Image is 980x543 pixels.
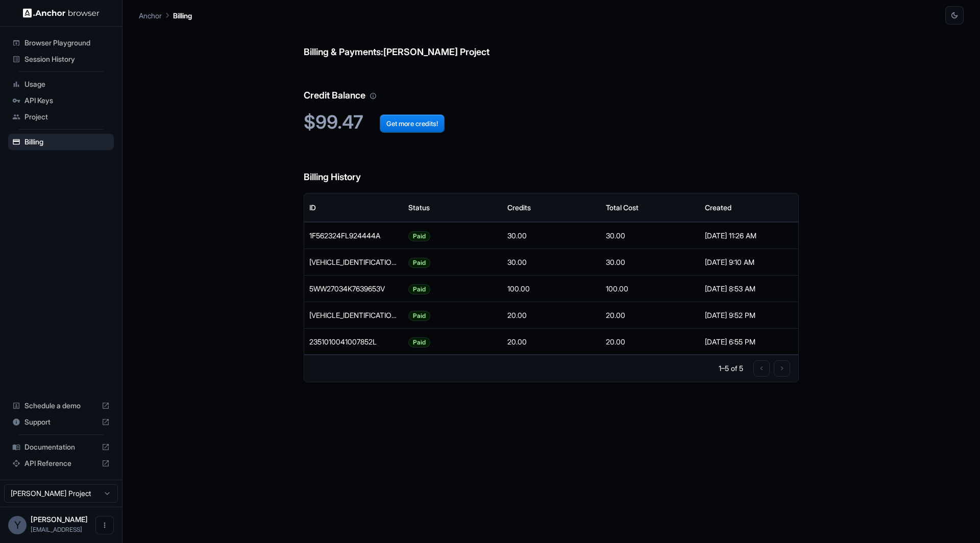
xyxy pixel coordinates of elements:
div: API Reference [8,455,114,472]
div: 20.00 [502,328,601,355]
span: Project [24,112,110,122]
span: Paid [409,276,430,302]
p: Billing [173,10,192,21]
span: Billing [24,137,110,147]
div: Browser Playground [8,35,114,51]
div: [DATE] 9:52 PM [705,302,794,328]
div: Credits [507,203,531,212]
div: Billing [8,134,114,150]
span: API Keys [24,95,110,106]
div: Schedule a demo [8,398,114,414]
div: 9HY07704P66746353 [304,302,403,328]
div: 0MC85019KK6405533 [304,249,403,275]
div: ID [309,203,316,212]
span: Paid [409,250,430,276]
div: [DATE] 6:55 PM [705,329,794,355]
div: 2351010041007852L [304,328,403,355]
svg: Your credit balance will be consumed as you use the API. Visit the usage page to view a breakdown... [370,92,377,100]
div: Created [705,203,731,212]
div: Session History [8,51,114,67]
div: Total Cost [606,203,639,212]
h6: Billing & Payments: [PERSON_NAME] Project [304,24,799,60]
div: 100.00 [601,275,700,302]
div: Usage [8,76,114,92]
div: 30.00 [601,249,700,275]
div: 1F562324FL924444A [304,222,403,249]
div: 30.00 [502,222,601,249]
p: Anchor [139,10,162,21]
span: Session History [24,54,110,64]
button: Get more credits! [380,114,445,133]
div: API Keys [8,92,114,109]
div: Documentation [8,439,114,455]
span: Browser Playground [24,38,110,48]
span: Paid [409,303,430,329]
img: Anchor Logo [23,8,100,18]
span: Paid [409,329,430,355]
div: 20.00 [601,302,700,328]
h2: $99.47 [304,111,799,133]
div: [DATE] 8:53 AM [705,276,794,302]
span: Schedule a demo [24,401,97,411]
div: [DATE] 11:26 AM [705,223,794,249]
div: 30.00 [601,222,700,249]
h6: Credit Balance [304,68,799,103]
span: Usage [24,79,110,89]
div: Project [8,109,114,125]
span: API Reference [24,458,97,468]
div: 100.00 [502,275,601,302]
p: 1–5 of 5 [719,363,743,374]
span: Yuma Heymans [31,515,88,524]
div: Support [8,414,114,430]
div: 5WW27034K7639653V [304,275,403,302]
div: 30.00 [502,249,601,275]
button: Open menu [95,516,114,534]
div: Status [408,203,430,212]
span: Paid [409,223,430,249]
div: [DATE] 9:10 AM [705,249,794,275]
div: 20.00 [502,302,601,328]
div: Y [8,516,27,534]
span: Documentation [24,442,97,452]
span: yuma@o-mega.ai [31,526,82,533]
span: Support [24,417,97,427]
nav: breadcrumb [139,10,192,21]
h6: Billing History [304,150,799,185]
div: 20.00 [601,328,700,355]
